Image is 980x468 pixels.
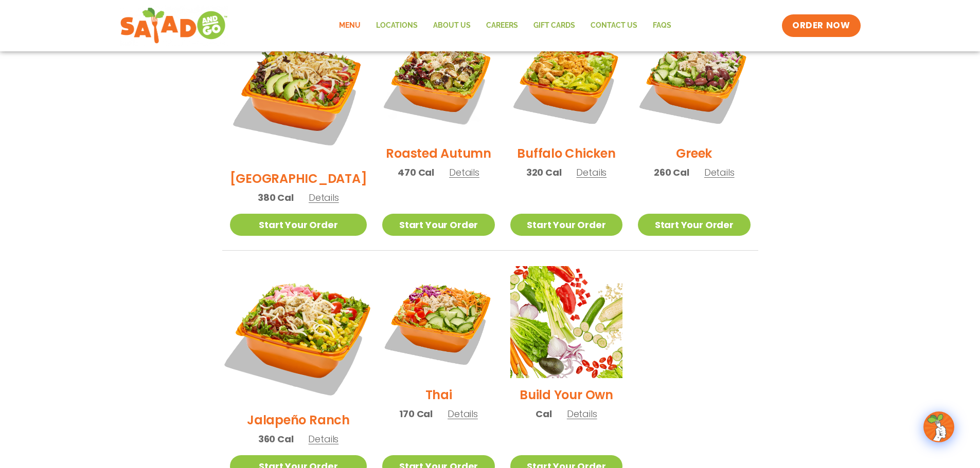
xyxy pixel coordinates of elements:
span: Details [704,166,735,179]
span: Details [309,191,339,204]
span: 360 Cal [258,432,294,446]
span: 170 Cal [399,407,433,421]
a: Menu [331,14,368,38]
span: Details [448,407,478,420]
img: Product photo for Thai Salad [382,266,494,378]
h2: Buffalo Chicken [517,144,615,162]
h2: Thai [425,386,452,404]
img: Product photo for BBQ Ranch Salad [230,25,367,162]
a: FAQs [645,14,679,38]
span: 320 Cal [526,165,562,179]
a: Contact Us [583,14,645,38]
a: About Us [425,14,478,38]
a: ORDER NOW [782,14,860,37]
a: Locations [368,14,425,38]
span: 260 Cal [654,165,689,179]
a: Start Your Order [510,214,622,236]
h2: [GEOGRAPHIC_DATA] [230,170,367,188]
span: Details [308,433,338,445]
span: ORDER NOW [792,20,850,32]
img: wpChatIcon [924,413,953,441]
nav: Menu [331,14,679,38]
img: Product photo for Greek Salad [638,25,750,137]
span: 470 Cal [398,165,434,179]
span: Details [576,166,607,179]
h2: Jalapeño Ranch [247,411,350,429]
img: Product photo for Build Your Own [510,266,622,378]
img: new-SAG-logo-768×292 [120,5,228,46]
span: Details [449,166,479,179]
span: 380 Cal [258,191,294,204]
h2: Build Your Own [520,386,613,404]
h2: Greek [676,144,712,162]
a: Careers [478,14,526,38]
a: Start Your Order [382,214,494,236]
h2: Roasted Autumn [386,144,491,162]
a: Start Your Order [638,214,750,236]
a: Start Your Order [230,214,367,236]
img: Product photo for Roasted Autumn Salad [382,25,494,137]
img: Product photo for Jalapeño Ranch Salad [218,254,379,415]
a: GIFT CARDS [526,14,583,38]
span: Cal [536,407,551,421]
img: Product photo for Buffalo Chicken Salad [510,25,622,137]
span: Details [567,407,597,420]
